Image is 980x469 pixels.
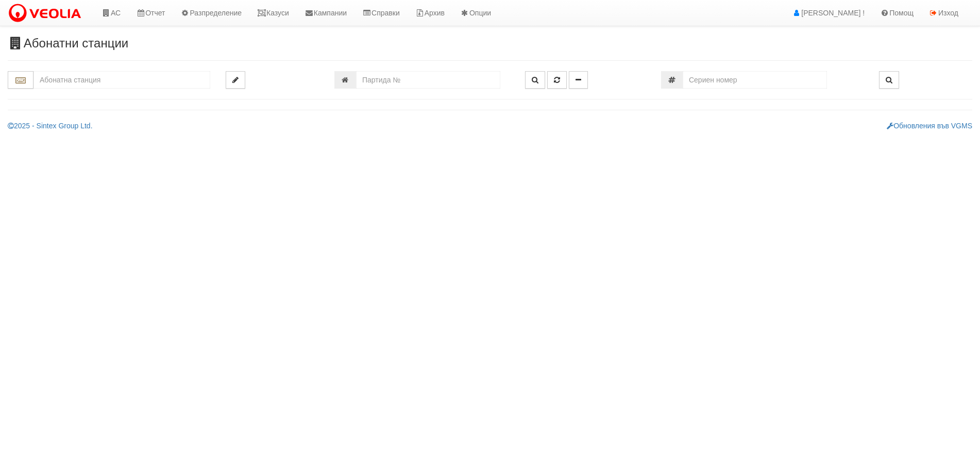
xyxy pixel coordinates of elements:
[8,122,93,130] a: 2025 - Sintex Group Ltd.
[887,122,972,130] a: Обновления във VGMS
[33,71,210,89] input: Абонатна станция
[8,37,972,50] h3: Абонатни станции
[683,71,827,89] input: Сериен номер
[356,71,500,89] input: Партида №
[8,3,86,24] img: VeoliaLogo.png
